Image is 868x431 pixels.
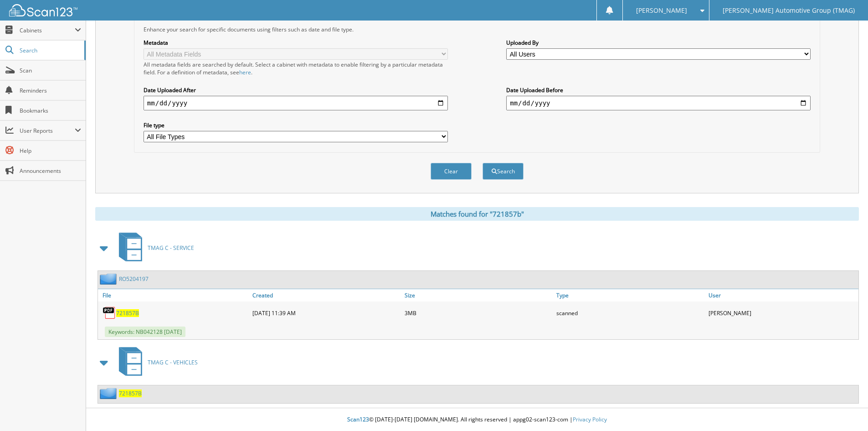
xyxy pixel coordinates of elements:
a: here [239,68,251,76]
span: Reminders [20,87,81,94]
input: start [144,96,448,110]
a: Size [402,289,555,301]
a: Type [554,289,706,301]
img: folder2.png [100,388,119,399]
span: Scan123 [347,415,369,423]
button: Search [483,163,524,180]
a: File [98,289,250,301]
label: Date Uploaded Before [506,86,811,94]
span: [PERSON_NAME] [636,8,687,13]
iframe: Chat Widget [822,387,868,431]
span: User Reports [20,127,75,135]
span: Help [20,147,81,155]
label: Metadata [144,39,448,47]
div: Enhance your search for specific documents using filters such as date and file type. [139,26,815,33]
div: [PERSON_NAME] [706,304,858,322]
div: [DATE] 11:39 AM [250,304,402,322]
div: Matches found for "721857b" [95,207,859,221]
a: RO5204197 [119,275,149,283]
span: Announcements [20,167,81,175]
a: 721857B [119,389,142,397]
div: All metadata fields are searched by default. Select a cabinet with metadata to enable filtering b... [144,61,448,76]
img: PDF.png [103,306,116,320]
span: TMAG C - VEHICLES [148,358,198,366]
img: scan123-logo-white.svg [9,4,77,16]
label: File type [144,121,448,129]
span: Scan [20,67,81,74]
span: Keywords: NB042128 [DATE] [105,327,185,337]
span: Cabinets [20,26,75,34]
a: 721857B [116,309,139,317]
label: Date Uploaded After [144,86,448,94]
span: Search [20,47,80,54]
img: folder2.png [100,273,119,285]
label: Uploaded By [506,39,811,47]
a: Privacy Policy [573,415,607,423]
input: end [506,96,811,110]
div: © [DATE]-[DATE] [DOMAIN_NAME]. All rights reserved | appg02-scan123-com | [86,409,868,431]
a: TMAG C - SERVICE [113,230,194,266]
button: Clear [431,163,472,180]
a: User [706,289,858,301]
div: 3MB [402,304,555,322]
span: Bookmarks [20,107,81,114]
div: scanned [554,304,706,322]
a: TMAG C - VEHICLES [113,344,198,380]
span: [PERSON_NAME] Automotive Group (TMAG) [723,8,855,13]
a: Created [250,289,402,301]
span: TMAG C - SERVICE [148,244,194,252]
